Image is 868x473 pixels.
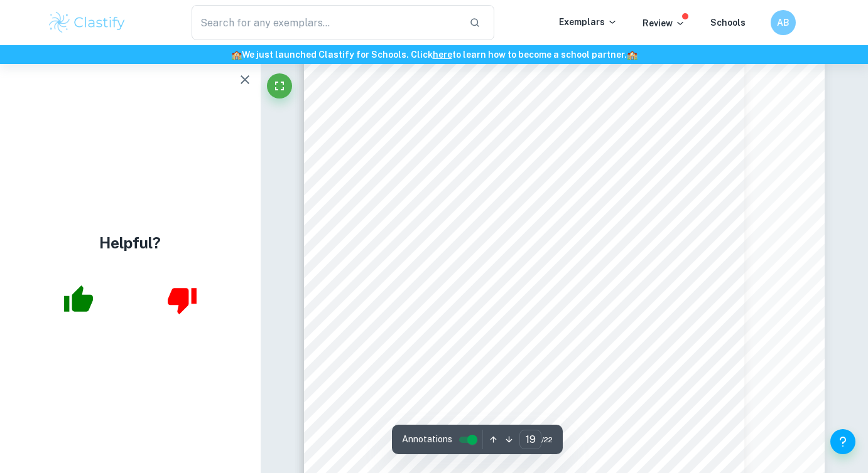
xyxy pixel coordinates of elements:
span: As the ears are both ellipsoids, we can calculate the volume using the formula: [367,389,702,400]
span: 4 [560,413,565,424]
span: 4.2 Volume of the ears [367,361,472,373]
a: Schools [710,18,746,28]
span: we can calculate the volume of the face with the assumption that it was a perfect ellipsoid [367,68,752,78]
span: Equation 38 [779,122,818,130]
span: ý = [539,421,556,432]
span: if it was an ellipsoid. [665,154,752,165]
button: Fullscreen [267,73,292,98]
span: This estimate of the volume is 8% greater than the one calculated using the volume of [367,257,734,268]
span: ýýýý [567,421,590,432]
p: Review [643,16,685,30]
span: 3 [531,132,537,143]
span: approximation of the volume of the character9s face. [367,334,592,344]
span: are the first, second, and third semiaxes respectively. [444,450,671,461]
span: , and [413,450,435,461]
h6: We just launched Clastify for Schools. Click to learn how to become a school partner. [3,48,865,61]
span: revolution. This is because the Equation 11 creates a model that is slightly smaller than an [367,283,751,294]
span: / 22 [541,434,553,445]
h4: Helpful? [99,231,161,254]
h6: AB [776,16,791,29]
button: Help and Feedback [830,429,855,454]
span: 🏫 [231,50,242,60]
button: AB [771,10,796,35]
span: 🏫 [627,50,637,60]
span: ellipse with [PERSON_NAME]. Therefore, I believe that my value of 78.20cm [367,309,698,319]
span: As the equation derived for the face is a modified equation of the general equation of an [367,180,745,191]
span: ý = [511,125,528,136]
span: is a good [681,309,719,319]
span: with the radii being constant: [367,93,493,104]
span: ý [437,450,442,461]
span: 3 [659,154,663,161]
span: Annotations [402,433,452,446]
input: Search for any exemplars... [192,5,459,40]
p: Exemplars [559,15,617,29]
span: ý [407,450,412,461]
span: ý, [396,450,404,461]
span: ellipse, we can assume that these two shapes are similar. [367,206,611,216]
a: here [433,50,452,60]
span: ý(2.5)(2.5)(3.25) [539,125,619,136]
span: 4 [531,117,537,128]
img: Clastify logo [47,10,127,35]
span: where [367,450,394,461]
span: Therefore, the volume for the face would approximately be 85.08cm [367,154,659,165]
span: 3 [676,307,680,314]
